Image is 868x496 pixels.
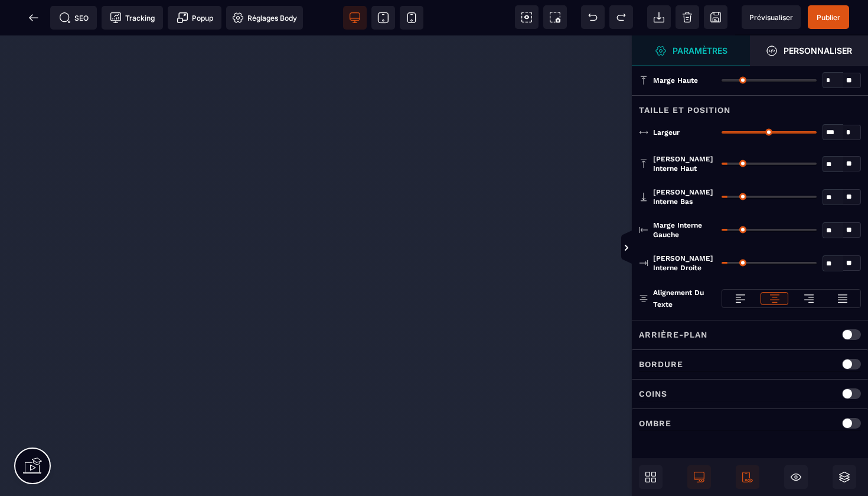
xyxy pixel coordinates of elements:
span: Favicon [226,6,303,30]
span: Afficher les vues [632,231,644,266]
span: Capture d'écran [543,5,567,29]
span: Créer une alerte modale [168,6,221,30]
span: Afficher le mobile [736,465,759,489]
span: Prévisualiser [749,13,793,22]
span: Enregistrer le contenu [808,5,849,29]
span: Nettoyage [676,5,699,29]
span: Voir les composants [515,5,539,29]
span: [PERSON_NAME] interne haut [653,154,716,173]
span: Retour [22,6,45,30]
p: Coins [639,387,667,401]
span: Voir bureau [343,6,367,30]
strong: Personnaliser [784,46,852,55]
strong: Paramètres [673,46,727,55]
span: Largeur [653,128,680,137]
span: Ouvrir les blocs [639,465,663,489]
span: Ouvrir le gestionnaire de styles [632,35,750,66]
span: Publier [817,13,840,22]
p: Ombre [639,416,671,430]
p: Alignement du texte [639,287,716,310]
span: Marge haute [653,76,698,85]
span: [PERSON_NAME] interne droite [653,254,716,273]
span: Voir tablette [371,6,395,30]
p: Bordure [639,357,683,371]
span: Code de suivi [102,6,163,30]
span: Voir mobile [400,6,423,30]
p: Arrière-plan [639,328,707,342]
span: Rétablir [609,5,633,29]
span: Réglages Body [232,12,297,24]
span: Ouvrir les calques [833,465,856,489]
span: Enregistrer [704,5,727,29]
span: Ouvrir le gestionnaire de styles [750,35,868,66]
span: SEO [59,12,89,24]
span: Marge interne gauche [653,221,716,239]
span: Métadata SEO [50,6,97,30]
span: Importer [647,5,671,29]
span: Défaire [581,5,605,29]
div: Taille et position [632,95,868,117]
span: Masquer le bloc [784,465,808,489]
span: Afficher le desktop [687,465,711,489]
span: [PERSON_NAME] interne bas [653,187,716,206]
span: Tracking [110,12,155,24]
span: Aperçu [742,5,801,29]
span: Popup [177,12,213,24]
